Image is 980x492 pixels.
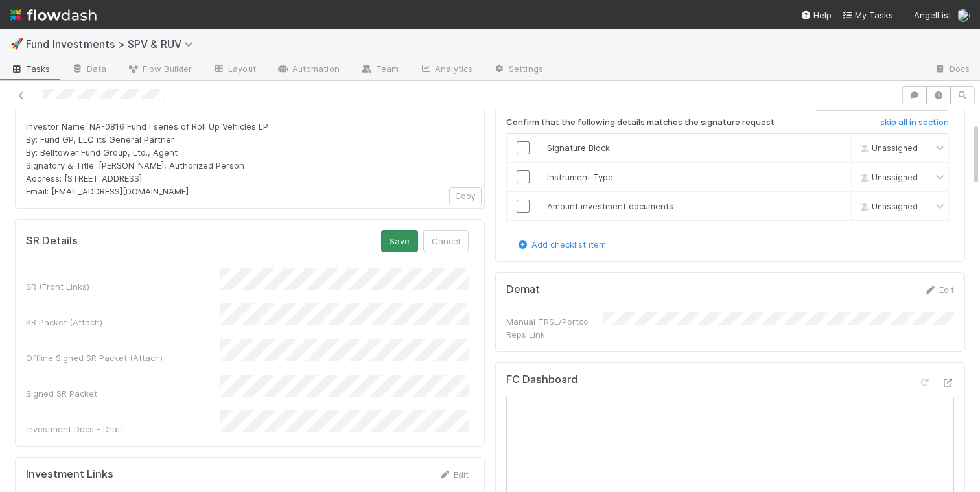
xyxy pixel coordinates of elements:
span: My Tasks [842,10,893,20]
h5: FC Dashboard [506,373,577,386]
span: Amount investment documents [547,201,673,211]
div: SR (Front Links) [26,280,220,293]
span: 🚀 [10,38,23,49]
h6: Confirm that the following details matches the signature request [506,117,775,128]
span: Signature Block [547,143,610,153]
a: Add checklist item [516,239,606,250]
a: Data [61,60,117,80]
div: SR Packet (Attach) [26,316,220,329]
img: logo-inverted-e16ddd16eac7371096b0.svg [10,4,97,26]
button: Copy [449,187,482,205]
a: Docs [924,60,980,80]
span: Unassigned [856,202,918,211]
h5: SR Details [26,235,78,248]
h6: skip all in section [880,117,949,128]
a: Flow Builder [117,60,202,80]
a: Edit [924,285,954,295]
div: Offline Signed SR Packet (Attach) [26,351,220,364]
div: Investment Docs - Draft [26,423,220,436]
button: Cancel [423,230,469,252]
span: Fund Investments > SPV & RUV [26,38,200,51]
span: Tasks [10,62,51,75]
a: Team [350,60,409,80]
div: Signed SR Packet [26,387,220,400]
h5: Demat [506,283,540,296]
img: avatar_ddac2f35-6c49-494a-9355-db49d32eca49.png [957,9,970,22]
a: skip all in section [880,117,949,133]
h5: Investment Links [26,468,113,481]
span: Flow Builder [127,62,192,75]
span: Instrument Type [547,172,613,182]
span: Unassigned [856,172,918,182]
span: Unassigned [856,143,918,153]
a: Edit [438,469,469,480]
span: Investor Name: NA-0816 Fund I series of Roll Up Vehicles LP By: Fund GP, LLC its General Partner ... [26,121,268,196]
a: Analytics [409,60,483,80]
a: Settings [483,60,554,80]
a: Automation [266,60,350,80]
span: AngelList [914,10,951,20]
button: Save [381,230,418,252]
div: Manual TRSL/Portco Reps Link [506,315,603,341]
a: Layout [202,60,266,80]
a: My Tasks [842,8,893,21]
div: Help [800,8,832,21]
